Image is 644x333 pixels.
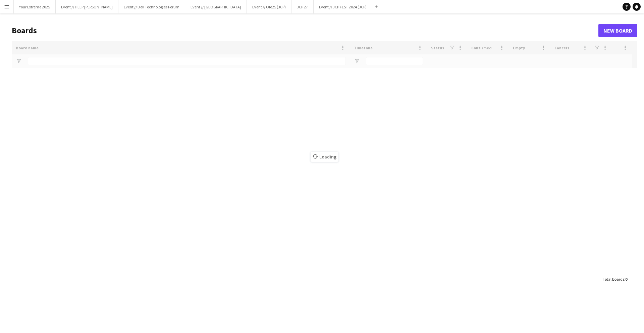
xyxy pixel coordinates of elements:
span: Loading [311,152,338,162]
div: : [603,273,627,286]
span: 0 [625,277,627,282]
button: Event // JCP FEST 2024 (JCP) [314,0,372,13]
button: Event // HELP [PERSON_NAME] [56,0,118,13]
h1: Boards [12,26,598,36]
button: Event // [GEOGRAPHIC_DATA] [185,0,247,13]
button: JCP 27 [291,0,314,13]
span: Total Boards [603,277,624,282]
button: Your Extreme 2025 [14,0,56,13]
button: Event // Dell Technologies Forum [118,0,185,13]
a: New Board [598,24,637,37]
button: Event // Ole25 (JCP) [247,0,291,13]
